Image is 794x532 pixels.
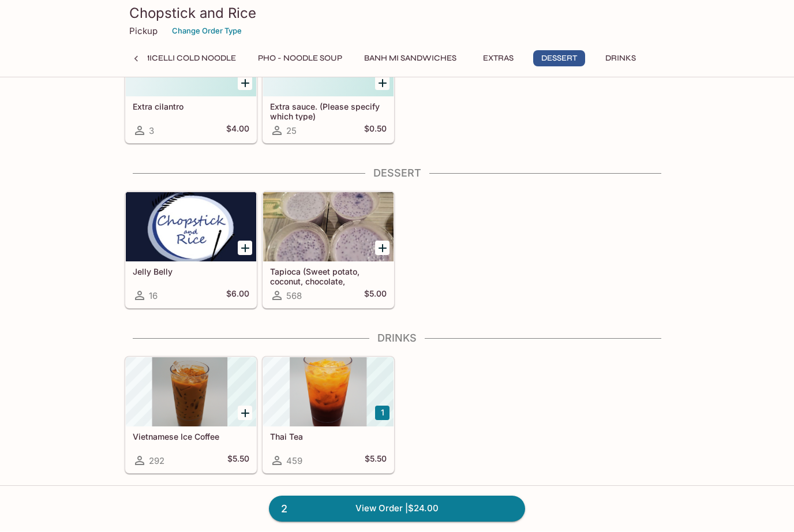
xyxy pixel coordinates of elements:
[119,51,242,67] button: Vermicelli Cold Noodle
[238,76,252,91] button: Add Extra cilantro
[263,358,394,427] div: Thai Tea
[129,5,665,23] h3: Chopstick and Rice
[364,289,387,303] h5: $5.00
[133,102,249,112] h5: Extra cilantro
[358,51,463,67] button: Banh Mi Sandwiches
[238,406,252,421] button: Add Vietnamese Ice Coffee
[286,126,297,137] span: 25
[125,357,257,474] a: Vietnamese Ice Coffee292$5.50
[125,192,257,309] a: Jelly Belly16$6.00
[375,241,389,256] button: Add Tapioca (Sweet potato, coconut, chocolate, strawberry)
[129,26,158,37] p: Pickup
[375,406,389,421] button: Add Thai Tea
[125,167,669,180] h4: Dessert
[126,193,256,262] div: Jelly Belly
[270,102,387,121] h5: Extra sauce. (Please specify which type)
[126,358,256,427] div: Vietnamese Ice Coffee
[263,357,394,474] a: Thai Tea459$5.50
[365,454,387,468] h5: $5.50
[263,27,394,144] a: Extra sauce. (Please specify which type)25$0.50
[286,291,302,302] span: 568
[226,124,249,138] h5: $4.00
[375,76,389,91] button: Add Extra sauce. (Please specify which type)
[149,291,158,302] span: 16
[270,432,387,442] h5: Thai Tea
[252,51,349,67] button: Pho - Noodle Soup
[133,267,249,277] h5: Jelly Belly
[167,23,247,40] button: Change Order Type
[238,241,252,256] button: Add Jelly Belly
[263,192,394,309] a: Tapioca (Sweet potato, coconut, chocolate, strawberry)568$5.00
[286,456,302,467] span: 459
[270,267,387,286] h5: Tapioca (Sweet potato, coconut, chocolate, strawberry)
[364,124,387,138] h5: $0.50
[125,27,257,144] a: Extra cilantro3$4.00
[125,332,669,345] h4: Drinks
[133,432,249,442] h5: Vietnamese Ice Coffee
[274,501,294,518] span: 2
[227,454,249,468] h5: $5.50
[594,51,646,67] button: Drinks
[472,51,524,67] button: Extras
[269,496,525,522] a: 2View Order |$24.00
[533,51,585,67] button: Dessert
[149,456,164,467] span: 292
[226,289,249,303] h5: $6.00
[149,126,154,137] span: 3
[263,193,394,262] div: Tapioca (Sweet potato, coconut, chocolate, strawberry)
